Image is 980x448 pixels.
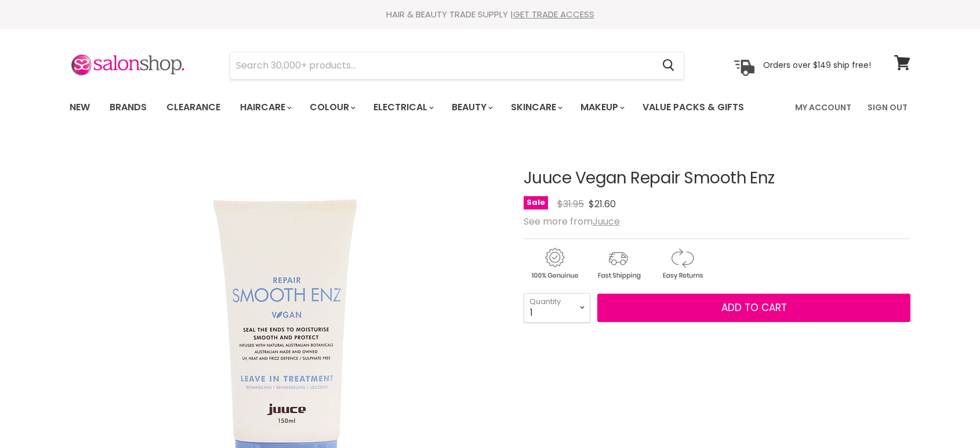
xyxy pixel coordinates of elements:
[443,95,500,120] a: Beauty
[365,95,441,120] a: Electrical
[55,91,925,124] nav: Main
[61,95,99,120] a: New
[231,95,299,120] a: Haircare
[587,246,649,281] img: shipping.gif
[524,293,590,322] select: Quantity
[502,95,569,120] a: Skincare
[513,8,594,20] a: GET TRADE ACCESS
[593,215,620,228] a: Juuce
[721,301,787,315] span: Add to cart
[55,9,925,20] div: HAIR & BEAUTY TRADE SUPPLY |
[524,215,620,228] span: See more from
[597,294,910,323] button: Add to cart
[230,52,653,79] input: Search
[861,95,914,120] a: Sign Out
[589,197,616,211] span: $21.60
[524,196,548,209] span: Sale
[524,246,585,281] img: genuine.gif
[301,95,362,120] a: Colour
[158,95,229,120] a: Clearance
[922,393,968,436] iframe: Gorgias live chat messenger
[524,169,910,187] h1: Juuce Vegan Repair Smooth Enz
[763,60,871,70] p: Orders over $149 ship free!
[230,52,684,80] form: Product
[651,246,713,281] img: returns.gif
[634,95,753,120] a: Value Packs & Gifts
[61,91,771,124] ul: Main menu
[101,95,155,120] a: Brands
[788,95,858,120] a: My Account
[557,197,584,211] span: $31.95
[572,95,631,120] a: Makeup
[653,52,684,79] button: Search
